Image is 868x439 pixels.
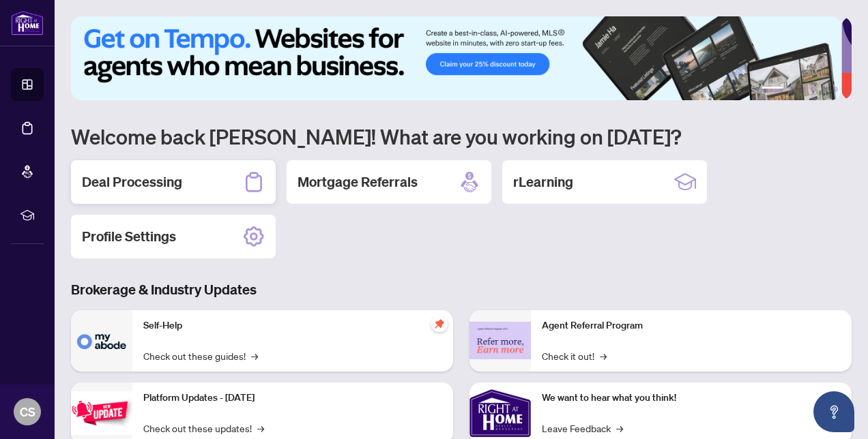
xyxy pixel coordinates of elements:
a: Check it out!→ [542,348,607,363]
img: Agent Referral Program [469,322,531,359]
button: 3 [800,87,805,92]
span: CS [20,402,35,421]
span: → [616,421,623,436]
a: Check out these updates!→ [143,421,264,436]
button: 2 [789,87,794,92]
h3: Brokerage & Industry Updates [71,280,852,299]
h2: Profile Settings [82,227,176,246]
button: Open asap [813,391,854,432]
p: We want to hear what you think! [542,391,841,406]
span: pushpin [431,316,448,332]
p: Self-Help [143,318,442,333]
img: Self-Help [71,310,132,372]
h1: Welcome back [PERSON_NAME]! What are you working on [DATE]? [71,123,852,149]
button: 1 [762,87,783,92]
img: Platform Updates - July 21, 2025 [71,391,132,434]
p: Platform Updates - [DATE] [143,391,442,406]
h2: Mortgage Referrals [298,172,418,192]
a: Check out these guides!→ [143,348,258,363]
img: Slide 0 [71,16,841,100]
span: → [251,348,258,363]
p: Agent Referral Program [542,318,841,333]
button: 4 [811,87,816,92]
a: Leave Feedback→ [542,421,623,436]
h2: Deal Processing [82,172,182,192]
span: → [600,348,607,363]
img: logo [11,10,44,35]
h2: rLearning [513,172,573,192]
button: 6 [833,87,838,92]
button: 5 [822,87,827,92]
span: → [257,421,264,436]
